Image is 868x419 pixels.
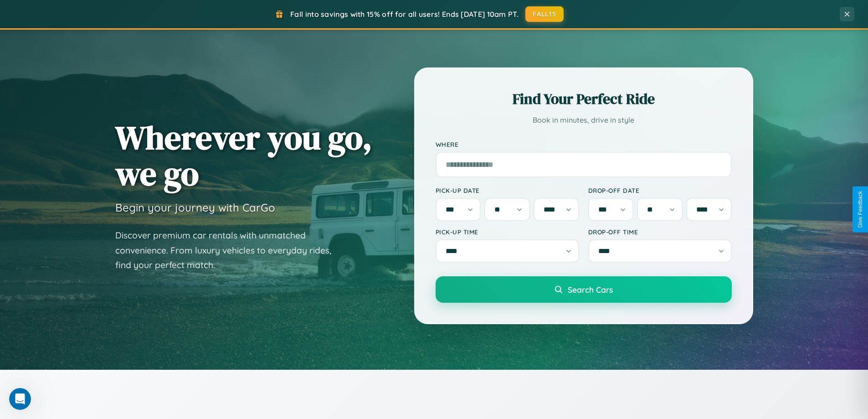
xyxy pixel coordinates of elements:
[588,228,732,236] label: Drop-off Time
[568,285,613,295] span: Search Cars
[436,89,732,109] h2: Find Your Perfect Ride
[9,388,31,410] iframe: Intercom live chat
[525,6,564,22] button: FALL15
[857,191,863,228] div: Give Feedback
[115,201,275,214] h3: Begin your journey with CarGo
[436,114,732,127] p: Book in minutes, drive in style
[588,186,732,194] label: Drop-off Date
[436,228,579,236] label: Pick-up Time
[436,186,579,194] label: Pick-up Date
[436,140,732,148] label: Where
[436,276,732,303] button: Search Cars
[115,228,343,273] p: Discover premium car rentals with unmatched convenience. From luxury vehicles to everyday rides, ...
[115,119,372,191] h1: Wherever you go, we go
[290,10,519,19] span: Fall into savings with 15% off for all users! Ends [DATE] 10am PT.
